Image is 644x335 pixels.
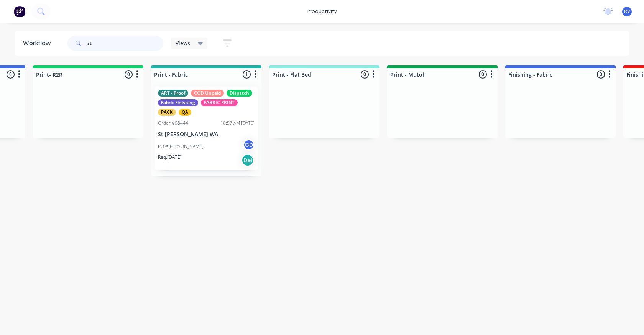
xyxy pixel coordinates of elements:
[242,154,254,166] div: Del
[155,87,258,170] div: ART - ProofCOD UnpaidDispatchFabric FinishingFABRIC PRINTPACKQAOrder #9844410:57 AM [DATE]St [PER...
[227,90,252,97] div: Dispatch
[158,131,255,138] p: St [PERSON_NAME] WA
[14,6,25,17] img: Factory
[179,109,191,116] div: QA
[624,8,630,15] span: RV
[191,90,224,97] div: COD Unpaid
[158,120,188,126] div: Order #98444
[158,99,198,106] div: Fabric Finishing
[220,120,255,126] div: 10:57 AM [DATE]
[243,139,255,151] div: GD
[158,90,188,97] div: ART - Proof
[176,39,190,47] span: Views
[158,143,204,150] p: PO #[PERSON_NAME]
[23,39,54,48] div: Workflow
[201,99,238,106] div: FABRIC PRINT
[158,154,182,161] p: Req. [DATE]
[158,109,176,116] div: PACK
[87,36,163,51] input: Search for orders...
[304,6,341,17] div: productivity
